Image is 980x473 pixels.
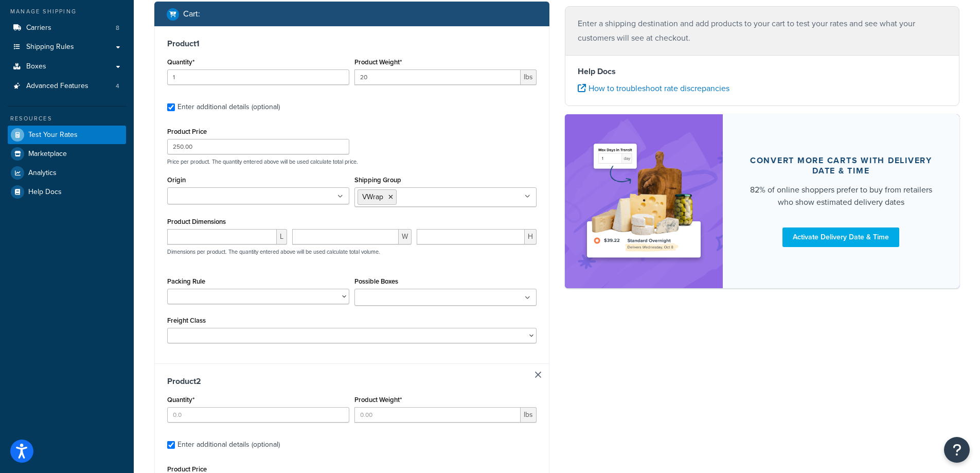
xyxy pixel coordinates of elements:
span: Marketplace [28,150,67,159]
label: Product Weight* [354,396,402,404]
span: lbs [521,69,537,85]
span: 8 [116,24,119,32]
label: Product Price [167,465,207,473]
input: 0.0 [167,407,349,423]
label: Product Price [167,128,207,135]
div: Resources [8,114,126,123]
span: Test Your Rates [28,131,78,139]
label: Product Dimensions [167,218,226,225]
a: Marketplace [8,145,126,163]
a: Shipping Rules [8,38,126,57]
span: W [399,229,412,244]
span: Analytics [28,169,57,178]
h3: Product 1 [167,39,537,49]
input: 0.00 [354,407,521,423]
a: Help Docs [8,183,126,201]
span: Help Docs [28,188,62,197]
span: L [277,229,287,244]
div: Enter additional details (optional) [177,100,280,114]
label: Quantity* [167,58,194,66]
input: Enter additional details (optional) [167,441,175,449]
span: Shipping Rules [26,43,74,51]
a: Carriers8 [8,19,126,38]
label: Origin [167,176,186,184]
label: Freight Class [167,317,206,324]
a: Boxes [8,57,126,76]
p: Enter a shipping destination and add products to your cart to test your rates and see what your c... [578,16,947,45]
span: H [525,229,537,244]
div: 82% of online shoppers prefer to buy from retailers who show estimated delivery dates [747,184,935,208]
span: Boxes [26,62,46,71]
h4: Help Docs [578,65,947,78]
span: lbs [521,407,537,423]
li: Carriers [8,19,126,38]
span: VWrap [362,191,383,202]
li: Advanced Features [8,77,126,96]
div: Enter additional details (optional) [177,437,280,452]
a: Advanced Features4 [8,77,126,96]
input: 0.00 [354,69,521,85]
label: Shipping Group [354,176,401,184]
input: Enter additional details (optional) [167,103,175,111]
a: Remove Item [535,372,541,378]
p: Price per product. The quantity entered above will be used calculate total price. [165,158,539,165]
label: Packing Rule [167,277,205,285]
a: Test Your Rates [8,126,126,144]
span: Advanced Features [26,82,88,91]
div: Manage Shipping [8,7,126,16]
label: Possible Boxes [354,277,398,285]
button: Open Resource Center [944,437,970,463]
label: Quantity* [167,396,194,404]
div: Convert more carts with delivery date & time [747,155,935,176]
a: How to troubleshoot rate discrepancies [578,82,729,94]
p: Dimensions per product. The quantity entered above will be used calculate total volume. [165,248,380,255]
h2: Cart : [183,9,200,19]
h3: Product 2 [167,376,537,387]
span: Carriers [26,24,51,32]
a: Analytics [8,164,126,182]
a: Activate Delivery Date & Time [782,227,899,247]
label: Product Weight* [354,58,402,66]
input: 0.0 [167,69,349,85]
img: feature-image-ddt-36eae7f7280da8017bfb280eaccd9c446f90b1fe08728e4019434db127062ab4.png [580,130,707,273]
span: 4 [116,82,119,91]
